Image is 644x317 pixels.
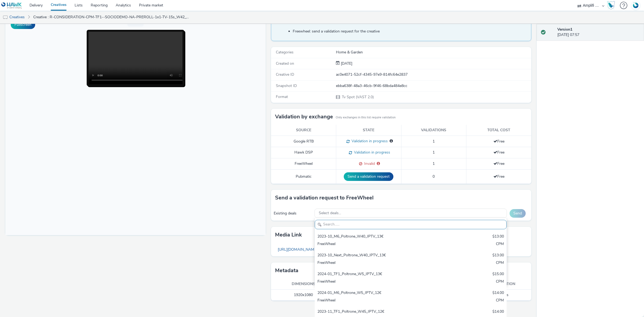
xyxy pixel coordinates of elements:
[492,290,504,296] div: $14.00
[276,50,294,55] span: Categories
[271,279,336,290] th: Dimensions
[350,139,388,144] span: Validation in progress
[336,50,531,55] div: Home & Garden
[607,1,615,10] img: Hawk Academy
[496,260,504,266] div: CPM
[274,211,312,216] div: Existing deals
[317,260,441,266] div: FreeWheel
[496,298,504,304] div: CPM
[317,271,441,278] div: 2024-01_TF1_Poltrone_W5_IPTV_13€
[510,209,526,218] button: Send
[336,125,401,136] th: State
[433,174,435,179] span: 0
[317,279,441,285] div: FreeWheel
[496,241,504,247] div: CPM
[492,253,504,259] div: $13.00
[336,83,531,89] div: ebba638f-48a3-46cb-9f46-68bda484e8cc
[607,1,617,10] a: Hawk Academy
[271,147,336,158] td: Hawk DSP
[275,113,333,121] h3: Validation by exchange
[493,139,504,144] span: Free
[317,241,441,247] div: FreeWheel
[315,220,507,229] input: Search......
[557,27,572,32] strong: Version 1
[492,271,504,278] div: $15.00
[293,29,528,34] li: Freewheel: send a validation request for the creative
[352,150,390,155] span: Validation in progress
[11,20,35,29] button: Fullscreen
[276,72,294,77] span: Creative ID
[401,125,466,136] th: Validations
[276,94,288,99] span: Format
[276,61,294,66] span: Created on
[31,11,192,24] a: Creative : R-CONSIDERATION-CPM-TF1--SOCIODEMO-NA-PREROLL-1x1-TV-15s_W42_V1_PROMO_$430141713$
[271,169,336,184] td: Pubmatic
[319,211,341,216] span: Select deals...
[466,125,532,136] th: Total cost
[340,61,352,66] div: Creation 14 October 2025, 07:57
[493,150,504,155] span: Free
[496,279,504,285] div: CPM
[493,174,504,179] span: Free
[276,83,297,88] span: Snapshot ID
[271,125,336,136] th: Source
[1,2,22,9] img: undefined Logo
[341,94,374,100] span: Tv Spot (VAST 2.0)
[317,298,441,304] div: FreeWheel
[362,161,375,166] span: Invalid
[493,161,504,166] span: Free
[275,231,302,239] h3: Media link
[317,234,441,240] div: 2023-10_M6_Poltrone_W40_IPTV_13€
[433,139,435,144] span: 1
[271,290,336,301] td: 1920x1080
[271,158,336,170] td: FreeWheel
[632,1,640,9] img: Account FR
[433,161,435,166] span: 1
[340,61,352,66] span: [DATE]
[336,115,396,120] small: Only exchanges in this list require validation
[271,136,336,147] td: Google RTB
[433,150,435,155] span: 1
[275,267,298,275] h3: Metadata
[317,309,441,315] div: 2023-11_TF1_Poltrone_W45_IPTV_12€
[336,72,531,77] div: ac0e4071-52cf-4345-97e9-814fc64e2837
[492,309,504,315] div: $14.00
[275,194,374,202] h3: Send a validation request to FreeWheel
[275,244,350,255] a: [URL][DOMAIN_NAME][DOMAIN_NAME]
[344,172,393,181] button: Send a validation request
[557,27,640,38] div: [DATE] 07:57
[3,15,8,20] img: tv
[317,290,441,296] div: 2024-01_M6_Poltrone_W5_IPTV_12€
[317,253,441,259] div: 2023-10_Next_Poltrone_W40_IPTV_13€
[492,234,504,240] div: $13.00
